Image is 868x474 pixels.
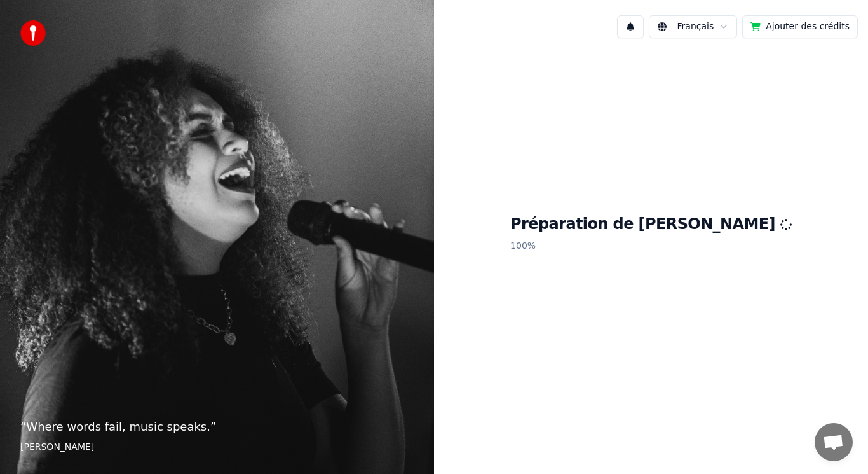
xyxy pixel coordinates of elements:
[20,418,414,436] p: “ Where words fail, music speaks. ”
[20,441,414,454] footer: [PERSON_NAME]
[510,214,792,235] h1: Préparation de [PERSON_NAME]
[20,20,46,46] img: youka
[742,15,858,38] button: Ajouter des crédits
[510,235,792,258] p: 100 %
[815,423,853,461] div: Ouvrir le chat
